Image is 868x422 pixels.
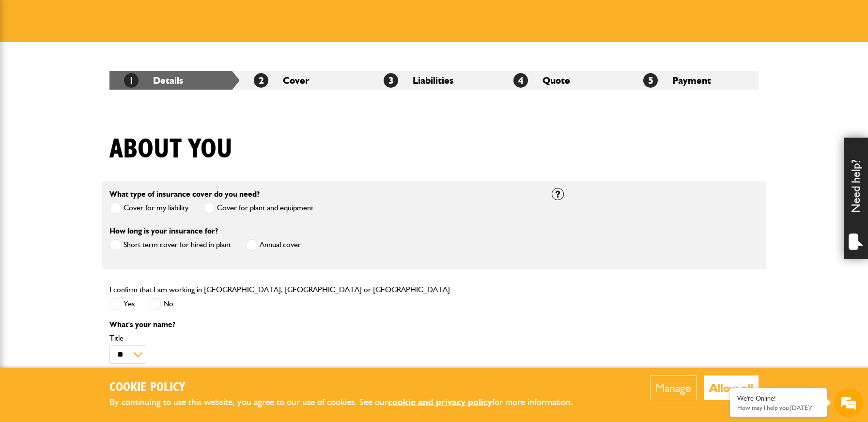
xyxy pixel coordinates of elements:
[13,118,177,140] input: Enter your email address
[704,375,759,400] button: Allow all
[384,73,398,88] span: 3
[109,133,232,166] h1: About you
[499,71,629,90] li: Quote
[149,298,173,310] label: No
[388,396,492,407] a: cookie and privacy policy
[13,175,177,290] textarea: Type your message and hit 'Enter'
[13,90,177,111] input: Enter your last name
[159,5,182,28] div: Minimize live chat window
[629,71,759,90] li: Payment
[109,227,218,235] label: How long is your insurance for?
[13,147,177,168] input: Enter your phone number
[109,321,537,328] p: What's your name?
[737,394,820,403] div: We're Online!
[16,54,41,67] img: d_20077148190_company_1631870298795_20077148190
[203,202,313,214] label: Cover for plant and equipment
[109,286,450,294] label: I confirm that I am working in [GEOGRAPHIC_DATA], [GEOGRAPHIC_DATA] or [GEOGRAPHIC_DATA]
[50,54,163,67] div: Chat with us now
[254,73,268,88] span: 2
[844,138,868,259] div: Need help?
[737,404,820,411] p: How may I help you today?
[650,375,697,400] button: Manage
[513,73,528,88] span: 4
[124,73,139,88] span: 1
[109,202,188,214] label: Cover for my liability
[109,239,231,251] label: Short term cover for hired in plant
[109,71,239,90] li: Details
[369,71,499,90] li: Liabilities
[109,380,589,395] h2: Cookie Policy
[109,395,589,410] p: By continuing to use this website, you agree to our use of cookies. See our for more information.
[239,71,369,90] li: Cover
[109,190,260,198] label: What type of insurance cover do you need?
[132,298,176,312] em: Start Chat
[246,239,301,251] label: Annual cover
[109,298,135,310] label: Yes
[109,334,537,342] label: Title
[643,73,658,88] span: 5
